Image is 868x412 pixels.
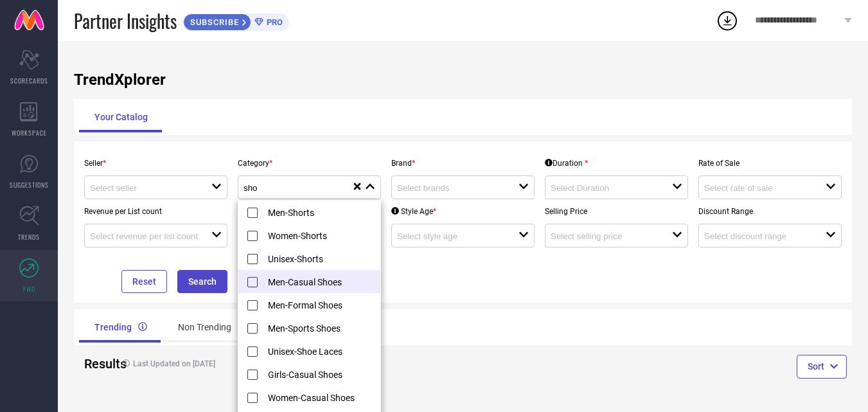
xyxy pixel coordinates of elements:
p: Revenue per List count [84,207,227,216]
span: Partner Insights [74,8,177,34]
span: WORKSPACE [12,128,47,138]
span: SUGGESTIONS [10,180,49,190]
li: Unisex-Shoe Laces [238,339,393,363]
input: Select seller [90,183,199,193]
p: Discount Range [698,207,842,216]
button: Reset [121,270,167,293]
li: Women-Shorts [238,224,393,247]
span: PRO [263,17,283,27]
div: Style Age [391,207,436,216]
span: SCORECARDS [10,76,48,85]
div: Your Catalog [79,102,163,132]
p: Brand [391,159,535,168]
button: Search [177,270,227,293]
li: Women-Casual Shoes [238,386,393,409]
button: Sort [797,355,847,378]
p: Category [238,159,381,168]
h4: Last Updated on [DATE] [116,359,421,368]
input: Select style age [397,231,506,241]
li: Men-Casual Shoes [238,270,393,293]
input: Select discount range [704,231,813,241]
span: TRENDS [18,232,40,242]
li: Men-Shorts [238,201,393,224]
p: Rate of Sale [698,159,842,168]
li: Girls-Casual Shoes [238,363,393,386]
input: Select revenue per list count [90,231,199,241]
li: Men-Sports Shoes [238,316,393,339]
h1: TrendXplorer [74,71,852,89]
div: Trending [79,312,163,343]
div: Non Trending [163,312,262,343]
li: Unisex-Shorts [238,247,393,270]
a: SUBSCRIBEPRO [183,10,289,31]
span: SUBSCRIBE [184,17,242,27]
input: Select Duration [551,183,660,193]
input: Select selling price [551,231,660,241]
div: Open download list [716,9,739,32]
input: Select rate of sale [704,183,813,193]
p: Selling Price [545,207,688,216]
h2: Results [84,356,105,372]
p: Seller [84,159,227,168]
div: Duration [545,159,588,168]
li: Men-Formal Shoes [238,293,393,316]
span: FWD [23,284,35,294]
input: Select brands [397,183,506,193]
